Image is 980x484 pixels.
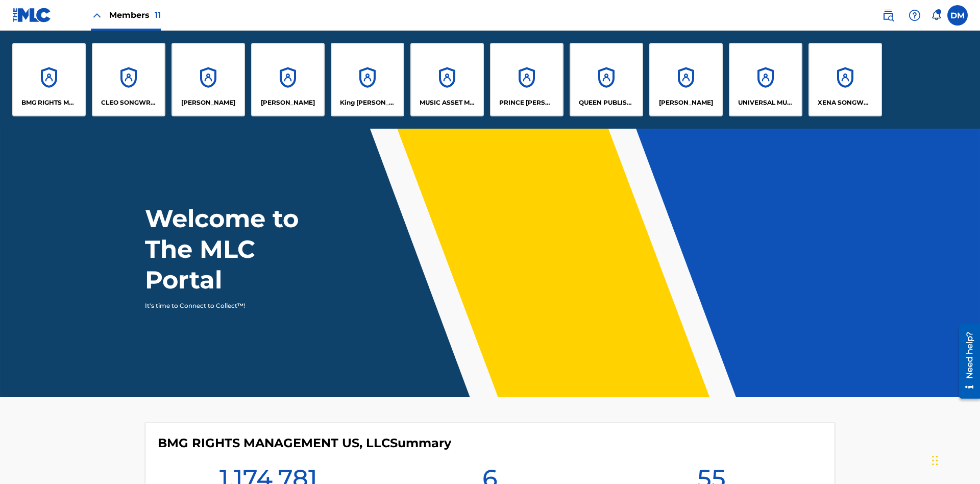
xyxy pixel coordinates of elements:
a: AccountsCLEO SONGWRITER [92,43,165,116]
iframe: Resource Center [951,320,980,404]
a: AccountsUNIVERSAL MUSIC PUB GROUP [729,43,802,116]
p: QUEEN PUBLISHA [579,98,634,107]
a: Accounts[PERSON_NAME] [251,43,325,116]
p: XENA SONGWRITER [818,98,873,107]
p: It's time to Connect to Collect™! [145,301,322,310]
a: Accounts[PERSON_NAME] [649,43,723,116]
div: Notifications [931,10,941,20]
div: User Menu [947,5,968,26]
a: AccountsQUEEN PUBLISHA [570,43,643,116]
h4: BMG RIGHTS MANAGEMENT US, LLC [158,435,451,451]
img: search [882,9,894,21]
a: AccountsBMG RIGHTS MANAGEMENT US, LLC [12,43,86,116]
a: AccountsXENA SONGWRITER [808,43,882,116]
p: MUSIC ASSET MANAGEMENT (MAM) [420,98,475,107]
div: Drag [932,445,938,476]
p: PRINCE MCTESTERSON [499,98,555,107]
a: Public Search [878,5,898,26]
p: CLEO SONGWRITER [101,98,157,107]
p: UNIVERSAL MUSIC PUB GROUP [738,98,794,107]
img: Close [91,9,103,21]
iframe: Chat Widget [929,435,980,484]
a: Accounts[PERSON_NAME] [171,43,245,116]
img: MLC Logo [12,8,52,22]
a: AccountsKing [PERSON_NAME] [331,43,404,116]
p: BMG RIGHTS MANAGEMENT US, LLC [21,98,77,107]
a: AccountsPRINCE [PERSON_NAME] [490,43,563,116]
div: Help [904,5,925,26]
span: Members [109,9,161,21]
p: RONALD MCTESTERSON [659,98,713,107]
p: EYAMA MCSINGER [261,98,315,107]
h1: Welcome to The MLC Portal [145,203,336,295]
p: ELVIS COSTELLO [181,98,235,107]
span: 11 [155,10,161,20]
p: King McTesterson [340,98,396,107]
img: help [909,9,921,21]
a: AccountsMUSIC ASSET MANAGEMENT (MAM) [410,43,484,116]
